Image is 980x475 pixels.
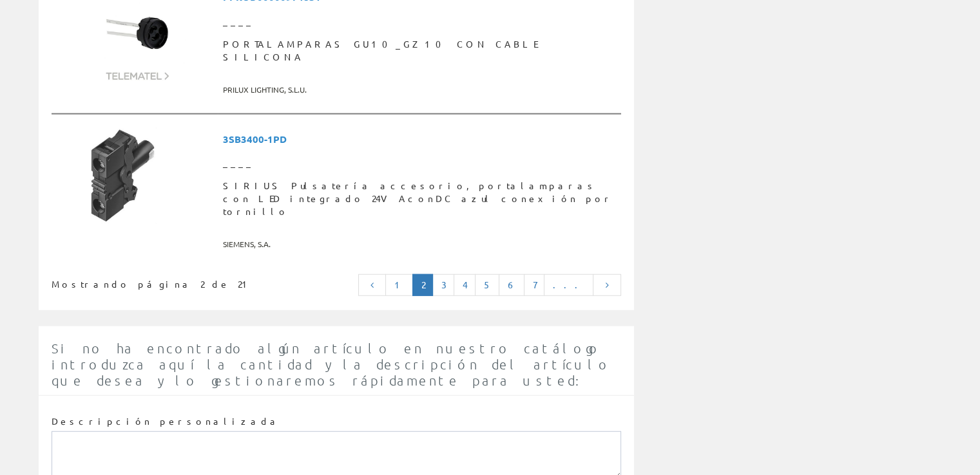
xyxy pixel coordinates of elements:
[524,274,544,296] a: 7
[223,151,616,174] span: ____
[412,274,433,296] a: Página actual
[89,127,157,224] img: Foto artículo SIRIUS Pulsatería accesorio, portalamparas con LED integrado 24V AconDC azul conexi...
[223,127,616,151] span: 3SB3400-1PD
[52,340,611,388] span: Si no ha encontrado algún artículo en nuestro catálogo introduzca aquí la cantidad y la descripci...
[52,415,280,428] label: Descripción personalizada
[475,274,499,296] a: 5
[385,274,413,296] a: 1
[223,234,616,255] span: SIEMENS, S.A.
[223,33,616,69] span: PORTALAMPARAS GU10_GZ10 CON CABLE SILICONA
[223,174,616,223] span: SIRIUS Pulsatería accesorio, portalamparas con LED integrado 24V AconDC azul conexión por tornillo
[358,274,387,296] a: Página anterior
[544,274,593,296] a: ...
[499,274,524,296] a: 6
[454,274,476,296] a: 4
[593,274,621,296] a: Página siguiente
[52,273,278,291] div: Mostrando página 2 de 21
[432,274,454,296] a: 3
[223,79,616,100] span: PRILUX LIGHTING, S.L.U.
[223,10,616,33] span: ____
